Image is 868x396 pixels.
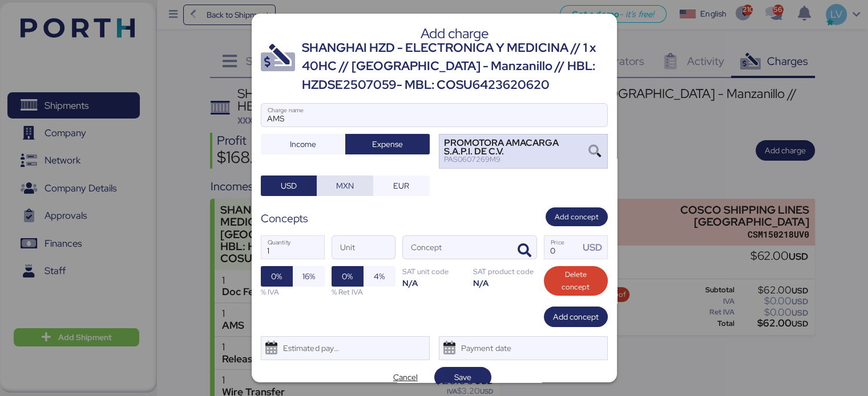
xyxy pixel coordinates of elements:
[261,175,317,196] button: USD
[377,367,434,387] button: Cancel
[373,175,430,196] button: EUR
[473,277,537,288] div: N/A
[261,287,325,297] div: % IVA
[546,207,608,226] button: Add concept
[261,266,293,287] button: 0%
[544,307,608,327] button: Add concept
[261,210,308,227] div: Concepts
[402,266,466,277] div: SAT unit code
[403,236,509,259] input: Concept
[302,28,608,39] div: Add charge
[512,239,536,263] button: ConceptConcept
[544,266,608,296] button: Delete concept
[345,134,430,154] button: Expense
[444,156,587,164] div: PAS0607269M9
[302,270,315,283] span: 16%
[364,266,395,287] button: 4%
[393,370,418,384] span: Cancel
[290,137,316,151] span: Income
[444,139,587,156] div: PROMOTORA AMACARGA S.A.P.I. DE C.V.
[302,39,608,94] div: SHANGHAI HZD - ELECTRONICA Y MEDICINA // 1 x 40HC // [GEOGRAPHIC_DATA] - Manzanillo // HBL: HZDSE...
[555,211,599,223] span: Add concept
[293,266,325,287] button: 16%
[393,179,409,193] span: EUR
[336,179,354,193] span: MXN
[454,370,471,384] span: Save
[332,287,395,297] div: % Ret IVA
[473,266,537,277] div: SAT product code
[342,270,353,283] span: 0%
[374,270,385,283] span: 4%
[332,236,395,259] input: Unit
[402,277,466,288] div: N/A
[281,179,297,193] span: USD
[544,236,580,259] input: Price
[553,268,599,293] span: Delete concept
[332,266,364,287] button: 0%
[553,310,599,324] span: Add concept
[583,240,607,255] div: USD
[261,236,324,259] input: Quantity
[261,134,345,154] button: Income
[261,104,607,126] input: Charge name
[317,175,373,196] button: MXN
[271,270,282,283] span: 0%
[434,367,491,387] button: Save
[372,137,403,151] span: Expense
